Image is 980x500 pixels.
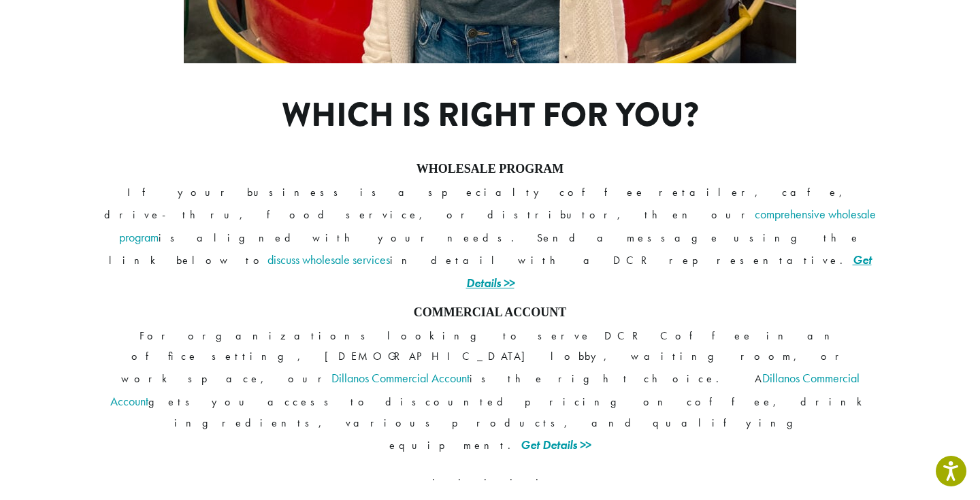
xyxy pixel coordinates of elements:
p: For organizations looking to serve DCR Coffee in an office setting, [DEMOGRAPHIC_DATA] lobby, wai... [102,326,878,456]
a: Get Details >> [521,437,591,452]
a: Dillanos Commercial Account [331,370,470,386]
p: If your business is a specialty coffee retailer, cafe, drive-thru, food service, or distributor, ... [102,182,878,295]
a: discuss wholesale services [267,252,390,267]
h4: COMMERCIAL ACCOUNT [102,305,878,320]
a: Get Details >> [466,252,872,290]
p: . . . . . [102,467,878,487]
a: Dillanos Commercial Account [110,370,860,409]
h4: WHOLESALE PROGRAM [102,162,878,177]
a: comprehensive wholesale program [119,206,876,245]
h1: Which is right for you? [199,96,781,135]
